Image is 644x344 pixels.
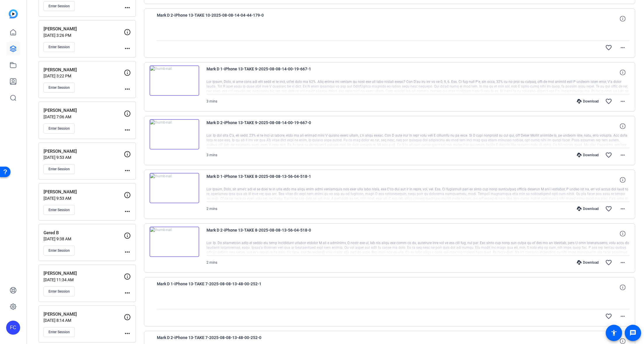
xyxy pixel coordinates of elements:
[44,124,75,133] button: Enter Session
[150,65,199,96] img: thumb-nail
[9,9,18,18] img: blue-gradient.svg
[206,65,315,79] span: Mark D 1-iPhone 13-TAKE 9-2025-08-08-14-00-19-667-1
[44,107,124,114] p: [PERSON_NAME]
[124,126,131,133] mat-icon: more_horiz
[605,152,612,159] mat-icon: favorite_border
[44,114,124,119] p: [DATE] 7:06 AM
[206,227,315,241] span: Mark D 2-iPhone 13-TAKE 8-2025-08-08-13-56-04-518-0
[619,259,626,266] mat-icon: more_horiz
[150,227,199,257] img: thumb-nail
[44,205,75,215] button: Enter Session
[619,313,626,320] mat-icon: more_horiz
[44,270,124,277] p: [PERSON_NAME]
[206,99,217,103] span: 3 mins
[48,248,70,253] span: Enter Session
[44,311,124,318] p: [PERSON_NAME]
[44,237,124,241] p: [DATE] 9:38 AM
[48,167,70,171] span: Enter Session
[48,330,70,334] span: Enter Session
[124,249,131,256] mat-icon: more_horiz
[44,83,75,93] button: Enter Session
[610,329,617,336] mat-icon: accessibility
[157,12,265,26] span: Mark D 2-iPhone 13-TAKE 10-2025-08-08-14-04-44-179-0
[124,86,131,93] mat-icon: more_horiz
[124,4,131,11] mat-icon: more_horiz
[619,205,626,212] mat-icon: more_horiz
[48,4,70,8] span: Enter Session
[574,206,602,211] div: Download
[206,260,217,265] span: 2 mins
[124,167,131,174] mat-icon: more_horiz
[44,318,124,323] p: [DATE] 8:14 AM
[44,230,124,236] p: Gered B
[605,259,612,266] mat-icon: favorite_border
[48,289,70,294] span: Enter Session
[44,196,124,201] p: [DATE] 9:53 AM
[206,207,217,211] span: 2 mins
[44,155,124,160] p: [DATE] 9:53 AM
[48,208,70,212] span: Enter Session
[619,44,626,51] mat-icon: more_horiz
[629,329,636,336] mat-icon: message
[44,33,124,38] p: [DATE] 3:26 PM
[44,74,124,78] p: [DATE] 3:22 PM
[44,42,75,52] button: Enter Session
[44,327,75,337] button: Enter Session
[44,246,75,256] button: Enter Session
[605,205,612,212] mat-icon: favorite_border
[44,148,124,155] p: [PERSON_NAME]
[44,277,124,282] p: [DATE] 11:34 AM
[206,119,315,133] span: Mark D 2-iPhone 13-TAKE 9-2025-08-08-14-00-19-667-0
[206,173,315,187] span: Mark D 1-iPhone 13-TAKE 8-2025-08-08-13-56-04-518-1
[6,321,20,335] div: FC
[150,173,199,203] img: thumb-nail
[150,119,199,150] img: thumb-nail
[48,85,70,90] span: Enter Session
[48,126,70,131] span: Enter Session
[605,98,612,105] mat-icon: favorite_border
[124,45,131,52] mat-icon: more_horiz
[574,153,602,157] div: Download
[124,208,131,215] mat-icon: more_horiz
[44,164,75,174] button: Enter Session
[44,189,124,195] p: [PERSON_NAME]
[605,44,612,51] mat-icon: favorite_border
[124,330,131,337] mat-icon: more_horiz
[574,99,602,104] div: Download
[44,1,75,11] button: Enter Session
[44,26,124,32] p: [PERSON_NAME]
[48,45,70,49] span: Enter Session
[157,280,265,294] span: Mark D 1-iPhone 13-TAKE 7-2025-08-08-13-48-00-252-1
[605,313,612,320] mat-icon: favorite_border
[124,289,131,296] mat-icon: more_horiz
[574,260,602,265] div: Download
[44,286,75,296] button: Enter Session
[206,153,217,157] span: 3 mins
[44,67,124,73] p: [PERSON_NAME]
[619,98,626,105] mat-icon: more_horiz
[619,152,626,159] mat-icon: more_horiz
